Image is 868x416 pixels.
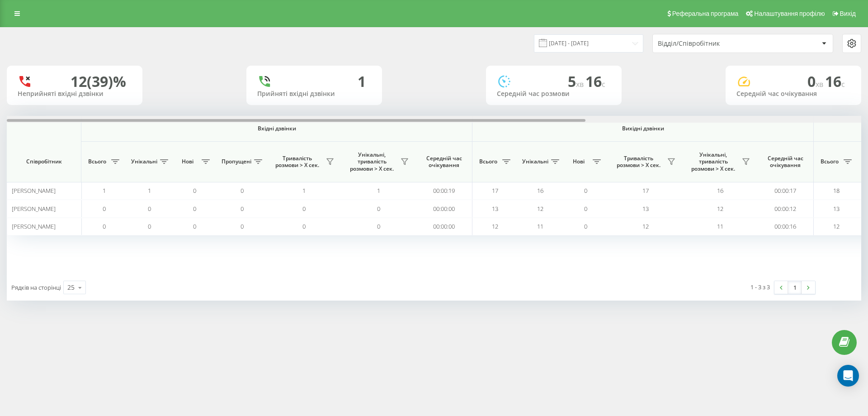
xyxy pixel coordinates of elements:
[492,222,498,230] span: 12
[642,205,649,213] span: 13
[717,205,723,213] span: 12
[358,73,366,90] div: 1
[757,218,814,235] td: 00:00:16
[757,182,814,200] td: 00:00:17
[271,155,323,169] span: Тривалість розмови > Х сек.
[833,186,840,195] span: 18
[103,205,106,213] span: 0
[377,186,380,195] span: 1
[833,222,840,230] span: 12
[642,222,649,230] span: 12
[576,79,585,89] span: хв
[103,222,106,230] span: 0
[568,72,585,91] span: 5
[807,72,825,91] span: 0
[12,205,56,213] span: [PERSON_NAME]
[717,186,723,195] span: 16
[11,283,61,292] span: Рядків на сторінці
[736,90,850,98] div: Середній час очікування
[67,283,75,292] div: 25
[492,186,498,195] span: 17
[131,158,157,165] span: Унікальні
[602,79,605,89] span: c
[416,182,472,200] td: 00:00:19
[840,10,856,17] span: Вихід
[757,200,814,217] td: 00:00:12
[584,186,587,195] span: 0
[241,205,244,213] span: 0
[818,158,841,165] span: Всього
[193,205,196,213] span: 0
[377,205,380,213] span: 0
[148,186,151,195] span: 1
[302,186,306,195] span: 1
[346,151,398,172] span: Унікальні, тривалість розмови > Х сек.
[423,155,465,169] span: Середній час очікування
[613,155,665,169] span: Тривалість розмови > Х сек.
[537,222,543,230] span: 11
[14,158,73,165] span: Співробітник
[537,186,543,195] span: 16
[537,205,543,213] span: 12
[584,205,587,213] span: 0
[86,158,108,165] span: Всього
[18,90,132,98] div: Неприйняті вхідні дзвінки
[12,186,56,195] span: [PERSON_NAME]
[148,205,151,213] span: 0
[302,222,306,230] span: 0
[416,200,472,217] td: 00:00:00
[477,158,500,165] span: Всього
[750,282,770,292] div: 1 - 3 з 3
[416,218,472,235] td: 00:00:00
[377,222,380,230] span: 0
[71,73,126,90] div: 12 (39)%
[241,186,244,195] span: 0
[176,158,199,165] span: Нові
[494,125,793,132] span: Вихідні дзвінки
[105,125,448,132] span: Вхідні дзвінки
[497,90,611,98] div: Середній час розмови
[833,205,840,213] span: 13
[717,222,723,230] span: 11
[837,365,859,387] div: Open Intercom Messenger
[193,222,196,230] span: 0
[241,222,244,230] span: 0
[302,205,306,213] span: 0
[642,186,649,195] span: 17
[103,186,106,195] span: 1
[522,158,548,165] span: Унікальні
[584,222,587,230] span: 0
[193,186,196,195] span: 0
[672,10,739,17] span: Реферальна програма
[148,222,151,230] span: 0
[816,79,825,89] span: хв
[687,151,739,172] span: Унікальні, тривалість розмови > Х сек.
[12,222,56,230] span: [PERSON_NAME]
[257,90,371,98] div: Прийняті вхідні дзвінки
[492,205,498,213] span: 13
[585,72,605,91] span: 16
[841,79,845,89] span: c
[788,281,802,294] a: 1
[567,158,590,165] span: Нові
[658,40,766,48] div: Відділ/Співробітник
[825,72,845,91] span: 16
[222,158,251,165] span: Пропущені
[764,155,807,169] span: Середній час очікування
[754,10,825,17] span: Налаштування профілю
